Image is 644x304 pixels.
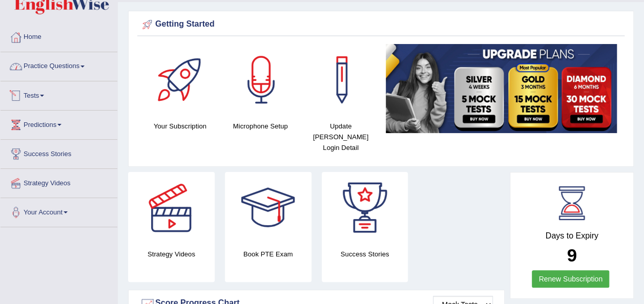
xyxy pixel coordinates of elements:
[532,270,609,288] a: Renew Subscription
[522,231,622,241] h4: Days to Expiry
[567,245,576,265] b: 9
[145,121,215,132] h4: Your Subscription
[1,140,117,165] a: Success Stories
[306,121,376,153] h4: Update [PERSON_NAME] Login Detail
[1,52,117,78] a: Practice Questions
[1,81,117,107] a: Tests
[1,169,117,194] a: Strategy Videos
[322,249,408,259] h4: Success Stories
[386,44,617,133] img: small5.jpg
[1,23,117,49] a: Home
[1,111,117,136] a: Predictions
[225,121,296,132] h4: Microphone Setup
[140,17,622,32] div: Getting Started
[225,249,311,259] h4: Book PTE Exam
[128,249,215,259] h4: Strategy Videos
[1,198,117,224] a: Your Account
